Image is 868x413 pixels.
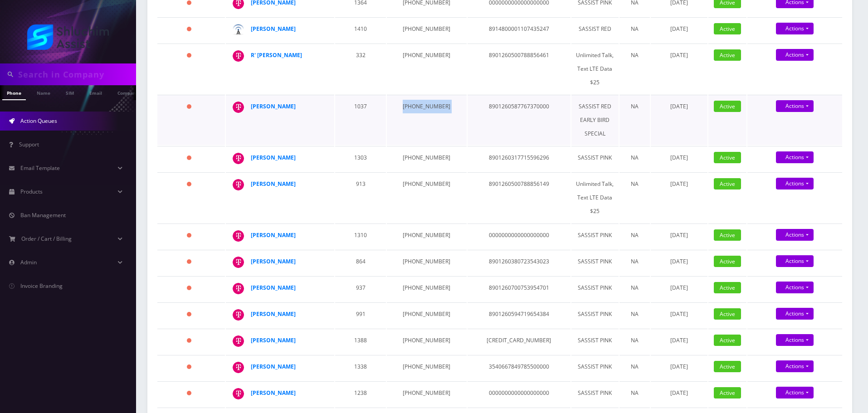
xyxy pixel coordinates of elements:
span: Active [714,282,741,293]
strong: [PERSON_NAME] [251,231,296,239]
a: Actions [776,360,814,372]
td: SASSIST PINK [571,329,619,354]
a: Actions [776,178,814,189]
a: Actions [776,334,814,346]
td: 3540667849785500000 [468,355,571,380]
a: Actions [776,23,814,34]
td: 8901260587767370000 [468,95,571,145]
strong: [PERSON_NAME] [251,180,296,188]
td: [DATE] [651,250,707,275]
td: [PHONE_NUMBER] [387,172,466,223]
span: Active [714,387,741,398]
td: SASSIST PINK [571,276,619,301]
td: [PHONE_NUMBER] [387,224,466,249]
td: Unlimited Talk, Text LTE Data $25 [571,172,619,223]
td: 0000000000000000000 [468,224,571,249]
td: 8901260500788856461 [468,44,571,94]
span: Active [714,229,741,241]
td: SASSIST RED EARLY BIRD SPECIAL [571,95,619,145]
div: NA [624,255,645,268]
td: [DATE] [651,224,707,249]
td: 1338 [335,355,386,380]
td: 913 [335,172,386,223]
td: Unlimited Talk, Text LTE Data $25 [571,44,619,94]
span: Active [714,256,741,267]
span: Ban Management [20,211,66,219]
div: NA [624,177,645,191]
img: Shluchim Assist [27,24,109,50]
td: 8914800001107435247 [468,17,571,43]
td: SASSIST PINK [571,146,619,171]
td: [PHONE_NUMBER] [387,95,466,145]
a: Actions [776,100,814,112]
div: NA [624,49,645,62]
td: [DATE] [651,146,707,171]
span: Email Template [20,164,60,172]
a: R' [PERSON_NAME] [251,51,302,59]
td: [DATE] [651,329,707,354]
div: NA [624,22,645,36]
a: Phone [2,85,26,100]
div: NA [624,100,645,113]
a: Actions [776,151,814,163]
td: 8901260700753954701 [468,276,571,301]
td: 991 [335,302,386,328]
div: NA [624,151,645,165]
a: Actions [776,387,814,398]
td: [CREDIT_CARD_NUMBER] [468,329,571,354]
td: [DATE] [651,355,707,380]
div: NA [624,281,645,295]
span: Products [20,188,43,195]
span: Active [714,361,741,372]
td: [DATE] [651,276,707,301]
td: 8901260380723543023 [468,250,571,275]
a: [PERSON_NAME] [251,389,296,397]
td: [DATE] [651,95,707,145]
td: 1238 [335,381,386,407]
td: 1303 [335,146,386,171]
input: Search in Company [18,66,134,83]
a: [PERSON_NAME] [251,310,296,318]
td: 864 [335,250,386,275]
a: Company [113,85,143,99]
a: [PERSON_NAME] [251,284,296,292]
td: [DATE] [651,302,707,328]
td: SASSIST RED [571,17,619,43]
a: Name [32,85,55,99]
td: [PHONE_NUMBER] [387,250,466,275]
span: Active [714,178,741,189]
a: [PERSON_NAME] [251,363,296,370]
div: NA [624,228,645,242]
td: SASSIST PINK [571,224,619,249]
td: [PHONE_NUMBER] [387,355,466,380]
a: [PERSON_NAME] [251,25,296,33]
span: Active [714,335,741,346]
td: [PHONE_NUMBER] [387,17,466,43]
td: SASSIST PINK [571,302,619,328]
span: Active [714,49,741,61]
span: Active [714,101,741,112]
a: Actions [776,308,814,320]
td: SASSIST PINK [571,355,619,380]
a: SIM [61,85,78,99]
div: NA [624,386,645,400]
span: Active [714,152,741,163]
td: 937 [335,276,386,301]
td: [PHONE_NUMBER] [387,276,466,301]
a: [PERSON_NAME] [251,102,296,110]
span: Invoice Branding [20,282,63,290]
td: 332 [335,44,386,94]
a: Actions [776,49,814,61]
a: Actions [776,229,814,241]
td: [PHONE_NUMBER] [387,302,466,328]
td: [PHONE_NUMBER] [387,329,466,354]
a: Actions [776,255,814,267]
a: [PERSON_NAME] [251,154,296,161]
td: 8901260317715596296 [468,146,571,171]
